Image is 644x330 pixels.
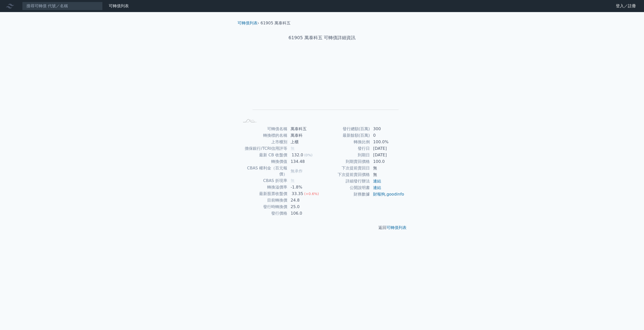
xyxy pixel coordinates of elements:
td: 最新股票收盤價 [239,191,288,197]
td: 到期日 [322,152,370,158]
td: 100.0% [370,139,405,145]
td: 公開說明書 [322,184,370,191]
span: 無 [291,178,295,183]
td: 擔保銀行/TCRI信用評等 [239,145,288,152]
li: 61905 萬泰科五 [261,20,291,26]
td: CBAS 折現率 [239,177,288,184]
div: 132.0 [291,152,304,158]
span: 無 [291,146,295,151]
td: 詳細發行辦法 [322,178,370,184]
td: 最新餘額(百萬) [322,132,370,139]
span: (+0.6%) [304,192,319,196]
li: › [237,20,259,26]
td: 轉換標的名稱 [239,132,288,139]
td: -1.8% [288,184,322,191]
a: 可轉債列表 [109,4,129,8]
td: 0 [370,132,405,139]
span: (0%) [304,153,312,157]
g: Chart [248,57,399,117]
td: 萬泰科 [288,132,322,139]
input: 搜尋可轉債 代號／名稱 [22,2,103,10]
a: goodinfo [386,192,404,197]
td: 可轉債名稱 [239,126,288,132]
td: 財務數據 [322,191,370,198]
td: 24.8 [288,197,322,204]
td: 萬泰科五 [288,126,322,132]
td: 轉換價值 [239,158,288,165]
td: 轉換比例 [322,139,370,145]
td: 轉換溢價率 [239,184,288,191]
td: 發行價格 [239,210,288,217]
p: 返回 [233,225,411,231]
a: 連結 [373,179,381,183]
a: 連結 [373,185,381,190]
td: 上櫃 [288,139,322,145]
td: 下次提前賣回日 [322,165,370,171]
td: , [370,191,405,198]
td: 到期賣回價格 [322,158,370,165]
a: 登入／註冊 [612,2,640,10]
td: 上市櫃別 [239,139,288,145]
h1: 61905 萬泰科五 可轉債詳細資訊 [233,34,411,41]
td: 無 [370,165,405,171]
td: [DATE] [370,145,405,152]
td: 最新 CB 收盤價 [239,152,288,158]
td: 25.0 [288,204,322,210]
td: 300 [370,126,405,132]
td: 發行日 [322,145,370,152]
a: 可轉債列表 [237,21,258,25]
a: 財報狗 [373,192,385,197]
td: 發行時轉換價 [239,204,288,210]
td: 目前轉換價 [239,197,288,204]
a: 可轉債列表 [386,225,407,230]
td: 下次提前賣回價格 [322,171,370,178]
td: 發行總額(百萬) [322,126,370,132]
td: 無 [370,171,405,178]
div: 33.35 [291,191,304,197]
span: 無承作 [291,169,303,173]
td: [DATE] [370,152,405,158]
td: 100.0 [370,158,405,165]
td: CBAS 權利金（百元報價） [239,165,288,177]
td: 134.48 [288,158,322,165]
td: 106.0 [288,210,322,217]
